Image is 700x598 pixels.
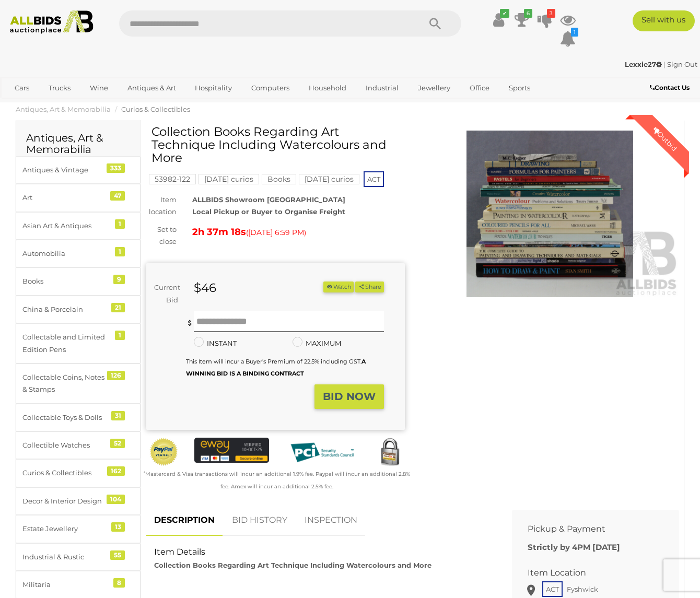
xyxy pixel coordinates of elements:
[16,212,141,240] a: Asian Art & Antiques 1
[110,550,125,560] div: 55
[146,505,223,536] a: DESCRIPTION
[149,438,179,466] img: Official PayPal Seal
[650,84,690,91] b: Contact Us
[514,10,530,29] a: 6
[297,505,365,536] a: INSPECTION
[16,431,141,459] a: Collectible Watches 52
[542,581,563,597] span: ACT
[537,10,553,29] a: 3
[188,79,239,97] a: Hospitality
[149,175,196,183] a: 53982-122
[149,174,196,184] mark: 53982-122
[42,79,77,97] a: Trucks
[194,280,216,295] strong: $46
[111,522,125,532] div: 13
[323,282,354,292] li: Watch this item
[22,495,109,507] div: Decor & Interior Design
[192,207,345,216] strong: Local Pickup or Buyer to Organise Freight
[192,195,345,204] strong: ALLBIDS Showroom [GEOGRAPHIC_DATA]
[194,438,269,463] img: eWAY Payment Gateway
[16,296,141,323] a: China & Porcelain 21
[560,29,576,48] a: 1
[22,371,109,396] div: Collectable Coins, Notes & Stamps
[107,495,125,504] div: 104
[22,579,109,591] div: Militaria
[364,171,384,187] span: ACT
[199,175,259,183] a: [DATE] curios
[299,175,359,183] a: [DATE] curios
[113,578,125,588] div: 8
[262,175,296,183] a: Books
[16,240,141,267] a: Automobilia 1
[16,323,141,364] a: Collectable and Limited Edition Pens 1
[5,10,98,34] img: Allbids.com.au
[224,505,295,536] a: BID HISTORY
[22,467,109,479] div: Curios & Collectibles
[22,303,109,315] div: China & Porcelain
[323,282,354,292] button: Watch
[22,523,109,535] div: Estate Jewellery
[22,164,109,176] div: Antiques & Vintage
[154,561,431,569] strong: Collection Books Regarding Art Technique Including Watercolours and More
[16,184,141,212] a: Art 47
[633,10,695,31] a: Sell with us
[83,79,115,97] a: Wine
[22,412,109,424] div: Collectable Toys & Dolls
[138,194,184,218] div: Item location
[113,275,125,284] div: 9
[564,582,601,596] span: Fyshwick
[110,191,125,201] div: 47
[22,275,109,287] div: Books
[22,192,109,204] div: Art
[8,79,36,97] a: Cars
[121,105,190,113] a: Curios & Collectibles
[16,459,141,487] a: Curios & Collectibles 162
[625,60,663,68] a: Lexxie27
[16,543,141,571] a: Industrial & Rustic 55
[192,226,246,238] strong: 2h 37m 18s
[8,97,96,114] a: [GEOGRAPHIC_DATA]
[121,79,183,97] a: Antiques & Art
[571,28,578,37] i: 1
[194,337,237,349] label: INSTANT
[244,79,296,97] a: Computers
[246,228,306,237] span: ( )
[641,115,689,163] div: Outbid
[22,248,109,260] div: Automobilia
[491,10,507,29] a: ✔
[22,551,109,563] div: Industrial & Rustic
[502,79,537,97] a: Sports
[262,174,296,184] mark: Books
[144,471,410,489] small: Mastercard & Visa transactions will incur an additional 1.9% fee. Paypal will incur an additional...
[421,131,679,297] img: Collection Books Regarding Art Technique Including Watercolours and More
[547,9,555,18] i: 3
[26,132,130,155] h2: Antiques, Art & Memorabilia
[411,79,457,97] a: Jewellery
[107,163,125,173] div: 333
[16,105,111,113] a: Antiques, Art & Memorabilia
[248,228,304,237] span: [DATE] 6:59 PM
[528,524,648,534] h2: Pickup & Payment
[663,60,666,68] span: |
[199,174,259,184] mark: [DATE] curios
[107,371,125,380] div: 126
[285,438,359,467] img: PCI DSS compliant
[16,487,141,515] a: Decor & Interior Design 104
[16,156,141,184] a: Antiques & Vintage 333
[22,220,109,232] div: Asian Art & Antiques
[355,282,384,292] button: Share
[154,547,488,557] h2: Item Details
[528,542,620,552] b: Strictly by 4PM [DATE]
[359,79,405,97] a: Industrial
[16,267,141,295] a: Books 9
[115,219,125,229] div: 1
[111,411,125,420] div: 31
[409,10,461,37] button: Search
[151,125,402,165] h1: Collection Books Regarding Art Technique Including Watercolours and More
[111,303,125,312] div: 21
[22,331,109,356] div: Collectable and Limited Edition Pens
[138,224,184,248] div: Set to close
[22,439,109,451] div: Collectible Watches
[293,337,341,349] label: MAXIMUM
